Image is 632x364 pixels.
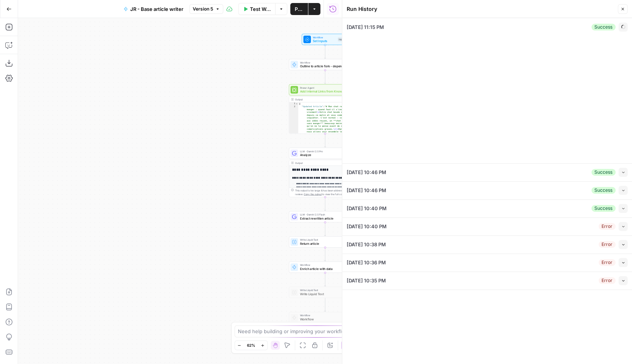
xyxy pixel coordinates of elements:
span: [DATE] 10:40 PM [347,205,387,212]
span: [DATE] 10:38 PM [347,241,386,248]
span: Test Workflow [250,5,271,13]
span: Enrich article with data [300,266,347,271]
button: Test Workflow [238,3,275,15]
span: Write Liquid Text [300,238,347,242]
span: Workflow [300,317,347,321]
div: Write Liquid TextWrite Liquid Text [289,287,361,298]
span: Workflow [313,35,336,39]
g: Edge from step_22 to step_28 [324,247,326,261]
div: Success [591,187,615,194]
span: Return article [300,241,347,246]
div: Success [591,169,615,176]
div: WorkflowEnrich article with data [289,261,361,273]
div: Write Liquid TextReturn article [289,236,361,247]
div: Error [598,259,615,266]
span: [DATE] 10:46 PM [347,187,386,194]
span: LLM · Gemini 2.5 Pro [300,149,347,153]
span: Copy the output [304,193,321,195]
span: Workflow [300,314,347,317]
span: Workflow [300,61,347,64]
div: This output is too large & has been abbreviated for review. to view the full content. [295,188,359,196]
g: Edge from start to step_23 [324,45,326,59]
div: Success [591,24,615,30]
span: Set Inputs [313,39,336,43]
span: JR - Base article writer [130,5,183,13]
button: JR - Base article writer [119,3,188,15]
span: 62% [247,342,255,348]
g: Edge from step_25 to step_20 [324,133,326,147]
button: Version 5 [189,4,223,14]
span: Write Liquid Text [300,288,343,292]
div: Success [591,205,615,212]
span: Analyze [300,153,347,157]
g: Edge from step_21 to step_22 [324,222,326,236]
g: Edge from step_23 to step_25 [324,70,326,84]
span: [DATE] 10:36 PM [347,259,386,266]
div: Inputs [338,37,346,41]
div: Error [598,277,615,284]
div: Error [598,223,615,230]
button: Publish [290,3,308,15]
div: WorkflowWorkflow [289,312,361,323]
div: WorkflowSet InputsInputs [289,34,361,45]
span: Extract rewritten article [300,216,347,220]
div: 1 [289,102,298,105]
span: Version 5 [193,6,213,12]
span: [DATE] 10:46 PM [347,168,386,176]
g: Edge from step_20 to step_21 [324,197,326,211]
span: [DATE] 10:40 PM [347,223,387,230]
span: Power Agent [300,86,347,89]
div: LLM · Gemini 2.5 FlashExtract rewritten article [289,211,361,222]
g: Edge from step_28 to step_26 [324,273,326,286]
span: [DATE] 11:15 PM [347,23,384,31]
span: LLM · Gemini 2.5 Flash [300,213,347,217]
div: Power AgentAdd Internal Links from Knowledge BaseOutput{ "Updated Article":"# Mon chat refuse de ... [289,84,361,134]
span: Publish [295,5,303,13]
div: Output [295,97,348,101]
span: Workflow [300,263,347,267]
div: Output [295,161,348,165]
div: WorkflowOutline to article fork - depends [289,59,361,70]
span: Add Internal Links from Knowledge Base [300,89,347,94]
g: Edge from step_26 to step_27 [324,298,326,311]
span: Toggle code folding, rows 1 through 3 [295,102,298,105]
span: [DATE] 10:35 PM [347,277,386,284]
div: Error [598,241,615,248]
span: Outline to article fork - depends [300,64,347,68]
span: Write Liquid Text [300,291,343,296]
